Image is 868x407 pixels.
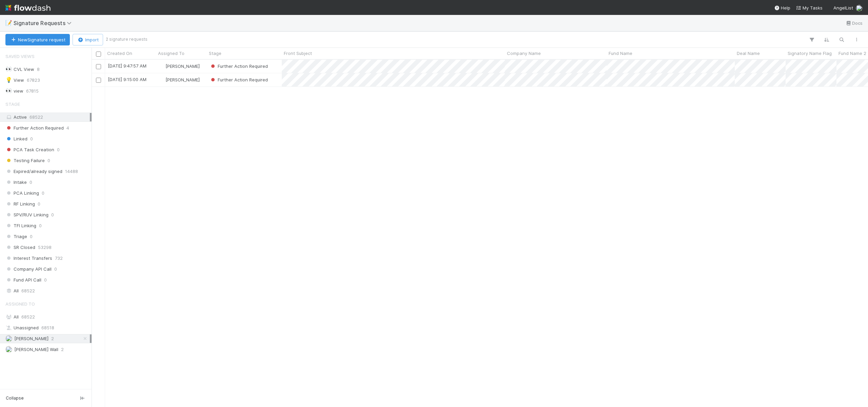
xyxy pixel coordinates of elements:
[107,50,132,57] span: Created On
[5,156,45,165] span: Testing Failure
[41,324,54,332] span: 68518
[37,65,40,74] span: 8
[6,395,24,401] span: Collapse
[5,113,90,121] div: Active
[284,50,312,57] span: Front Subject
[5,232,27,241] span: Triage
[159,63,164,69] img: avatar_501ac9d6-9fa6-4fe9-975e-1fd988f7bdb1.png
[788,50,832,57] span: Signatory Name Flag
[774,4,790,11] div: Help
[210,63,268,69] span: Further Action Required
[39,221,42,230] span: 0
[5,76,24,84] div: View
[27,76,40,84] span: 67823
[14,347,58,352] span: [PERSON_NAME] Wall
[856,5,863,12] img: avatar_d02a2cc9-4110-42ea-8259-e0e2573f4e82.png
[5,167,62,176] span: Expired/already signed
[796,5,823,11] span: My Tasks
[210,63,268,70] div: Further Action Required
[5,87,23,95] div: view
[5,178,27,187] span: Intake
[159,77,164,82] img: avatar_501ac9d6-9fa6-4fe9-975e-1fd988f7bdb1.png
[5,65,34,74] div: CVL View
[5,335,12,342] img: avatar_501ac9d6-9fa6-4fe9-975e-1fd988f7bdb1.png
[21,287,35,295] span: 68522
[57,146,60,154] span: 0
[96,64,101,69] input: Toggle Row Selected
[5,189,39,197] span: PCA Linking
[5,146,54,154] span: PCA Task Creation
[507,50,541,57] span: Company Name
[5,254,52,263] span: Interest Transfers
[21,314,35,319] span: 68522
[845,19,863,27] a: Docs
[73,34,103,45] button: Import
[5,88,12,94] span: 👀
[54,265,57,273] span: 0
[5,200,35,208] span: RF Linking
[5,324,90,332] div: Unassigned
[29,178,32,187] span: 0
[30,232,33,241] span: 0
[5,135,27,143] span: Linked
[51,334,54,343] span: 2
[5,265,52,273] span: Company API Call
[61,345,64,354] span: 2
[5,211,48,219] span: SPV/RUV Linking
[42,189,44,197] span: 0
[26,87,39,95] span: 67815
[106,36,147,42] small: 2 signature requests
[5,77,12,83] span: 💡
[209,50,221,57] span: Stage
[30,135,33,143] span: 0
[5,276,41,284] span: Fund API Call
[5,243,35,252] span: SR Closed
[47,156,50,165] span: 0
[165,77,200,82] span: [PERSON_NAME]
[14,20,75,26] span: Signature Requests
[108,62,146,69] div: [DATE] 9:47:57 AM
[5,346,12,353] img: avatar_041b9f3e-9684-4023-b9b7-2f10de55285d.png
[5,34,70,45] button: NewSignature request
[5,66,12,72] span: 👀
[5,124,64,132] span: Further Action Required
[51,211,54,219] span: 0
[210,76,268,83] div: Further Action Required
[159,63,200,70] div: [PERSON_NAME]
[96,52,101,57] input: Toggle All Rows Selected
[44,276,47,284] span: 0
[165,63,200,69] span: [PERSON_NAME]
[796,4,823,11] a: My Tasks
[5,2,51,14] img: logo-inverted-e16ddd16eac7371096b0.svg
[5,50,35,63] span: Saved Views
[839,50,866,57] span: Fund Name 2
[29,114,43,120] span: 68522
[5,97,20,111] span: Stage
[38,200,40,208] span: 0
[5,20,12,26] span: 📝
[737,50,760,57] span: Deal Name
[5,313,90,321] div: All
[158,50,184,57] span: Assigned To
[55,254,63,263] span: 732
[5,287,90,295] div: All
[609,50,632,57] span: Fund Name
[66,124,69,132] span: 4
[38,243,52,252] span: 53298
[65,167,78,176] span: 14488
[159,76,200,83] div: [PERSON_NAME]
[5,221,36,230] span: TFI Linking
[210,77,268,82] span: Further Action Required
[108,76,146,83] div: [DATE] 9:15:00 AM
[14,336,48,341] span: [PERSON_NAME]
[96,78,101,83] input: Toggle Row Selected
[833,5,853,11] span: AngelList
[5,297,35,311] span: Assigned To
